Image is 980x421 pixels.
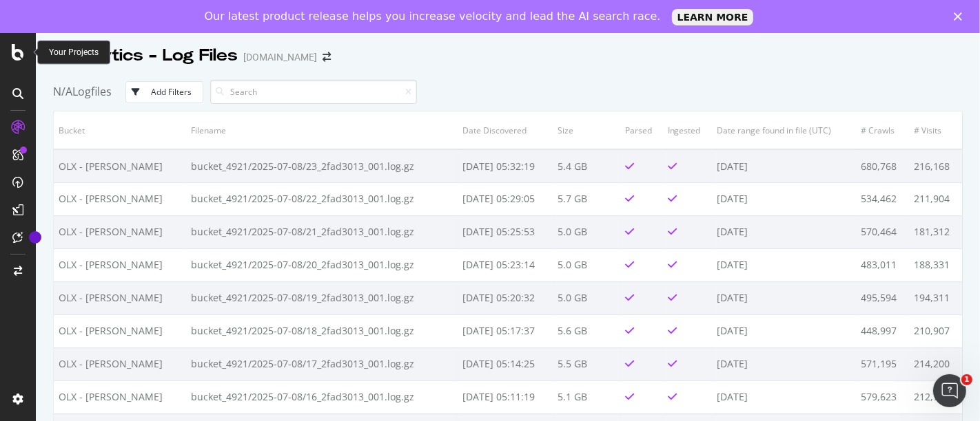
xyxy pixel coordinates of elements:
td: 495,594 [857,281,910,314]
th: Ingested [663,111,713,149]
td: 194,311 [909,281,962,314]
th: Bucket [54,111,186,149]
th: # Crawls [857,111,910,149]
td: 5.0 GB [553,248,621,281]
td: 448,997 [857,314,910,347]
td: [DATE] [713,248,857,281]
td: [DATE] [713,281,857,314]
td: bucket_4921/2025-07-08/19_2fad3013_001.log.gz [186,281,458,314]
td: 483,011 [857,248,910,281]
td: 5.5 GB [553,347,621,380]
td: [DATE] 05:20:32 [458,281,553,314]
td: OLX - [PERSON_NAME] [54,248,186,281]
td: [DATE] 05:23:14 [458,248,553,281]
td: OLX - [PERSON_NAME] [54,182,186,215]
td: 680,768 [857,149,910,182]
td: [DATE] 05:25:53 [458,215,553,248]
td: 212,768 [909,380,962,413]
td: 214,200 [909,347,962,380]
th: Size [553,111,621,149]
td: [DATE] [713,314,857,347]
td: [DATE] 05:17:37 [458,314,553,347]
td: 211,904 [909,182,962,215]
td: 571,195 [857,347,910,380]
td: 5.1 GB [553,380,621,413]
td: 5.0 GB [553,281,621,314]
a: LEARN MORE [672,9,754,25]
div: arrow-right-arrow-left [323,52,331,62]
td: 210,907 [909,314,962,347]
td: OLX - [PERSON_NAME] [54,314,186,347]
span: 1 [961,374,972,385]
td: 5.6 GB [553,314,621,347]
td: bucket_4921/2025-07-08/22_2fad3013_001.log.gz [186,182,458,215]
iframe: Intercom live chat [933,374,966,407]
td: 216,168 [909,149,962,182]
th: # Visits [909,111,962,149]
td: [DATE] [713,182,857,215]
td: [DATE] 05:29:05 [458,182,553,215]
td: OLX - [PERSON_NAME] [54,380,186,413]
td: bucket_4921/2025-07-08/23_2fad3013_001.log.gz [186,149,458,182]
td: 534,462 [857,182,910,215]
td: 570,464 [857,215,910,248]
td: 5.0 GB [553,215,621,248]
td: 579,623 [857,380,910,413]
div: Analytics - Log Files [64,44,238,67]
td: [DATE] 05:32:19 [458,149,553,182]
div: Close [954,12,968,21]
button: Add Filters [125,81,203,103]
td: 188,331 [909,248,962,281]
td: bucket_4921/2025-07-08/18_2fad3013_001.log.gz [186,314,458,347]
td: [DATE] 05:14:25 [458,347,553,380]
div: [DOMAIN_NAME] [243,50,317,64]
td: bucket_4921/2025-07-08/16_2fad3013_001.log.gz [186,380,458,413]
span: Logfiles [72,84,112,99]
th: Date Discovered [458,111,553,149]
td: 5.7 GB [553,182,621,215]
td: [DATE] 05:11:19 [458,380,553,413]
td: 5.4 GB [553,149,621,182]
td: [DATE] [713,380,857,413]
td: OLX - [PERSON_NAME] [54,215,186,248]
div: Tooltip anchor [29,231,41,244]
td: [DATE] [713,149,857,182]
input: Search [210,80,417,104]
td: OLX - [PERSON_NAME] [54,281,186,314]
td: bucket_4921/2025-07-08/20_2fad3013_001.log.gz [186,248,458,281]
td: bucket_4921/2025-07-08/17_2fad3013_001.log.gz [186,347,458,380]
th: Filename [186,111,458,149]
td: bucket_4921/2025-07-08/21_2fad3013_001.log.gz [186,215,458,248]
td: 181,312 [909,215,962,248]
td: [DATE] [713,347,857,380]
div: Add Filters [151,86,192,98]
div: Your Projects [49,47,99,58]
td: [DATE] [713,215,857,248]
span: N/A [53,84,72,99]
th: Parsed [620,111,663,149]
div: Our latest product release helps you increase velocity and lead the AI search race. [205,10,661,23]
td: OLX - [PERSON_NAME] [54,149,186,182]
th: Date range found in file (UTC) [713,111,857,149]
td: OLX - [PERSON_NAME] [54,347,186,380]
